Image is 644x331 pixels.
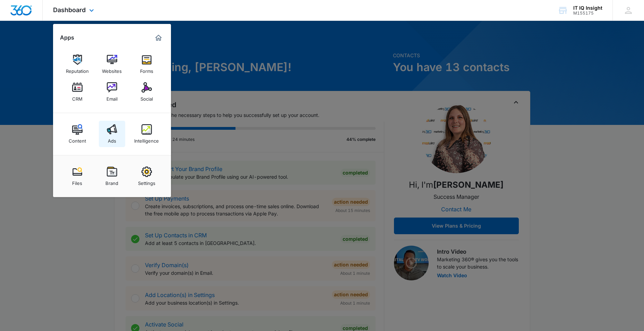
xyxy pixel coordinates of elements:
a: Content [64,121,91,147]
div: Files [72,177,82,186]
div: Websites [102,65,122,74]
a: Ads [99,121,125,147]
a: CRM [64,79,91,105]
span: Dashboard [53,6,86,14]
a: Intelligence [134,121,160,147]
a: Social [134,79,160,105]
a: Reputation [64,51,91,77]
h2: Apps [60,34,74,41]
div: Settings [138,177,155,186]
div: account name [573,5,602,11]
div: Brand [105,177,118,186]
div: Content [69,135,86,144]
div: Ads [108,135,116,144]
a: Email [99,79,125,105]
div: Forms [140,65,153,74]
a: Websites [99,51,125,77]
div: Email [106,93,118,102]
a: Brand [99,163,125,189]
a: Files [64,163,91,189]
a: Forms [134,51,160,77]
div: Reputation [66,65,89,74]
div: Intelligence [134,135,159,144]
a: Settings [134,163,160,189]
div: Social [140,93,153,102]
a: Marketing 360® Dashboard [153,32,164,43]
div: CRM [72,93,83,102]
div: account id [573,11,602,16]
